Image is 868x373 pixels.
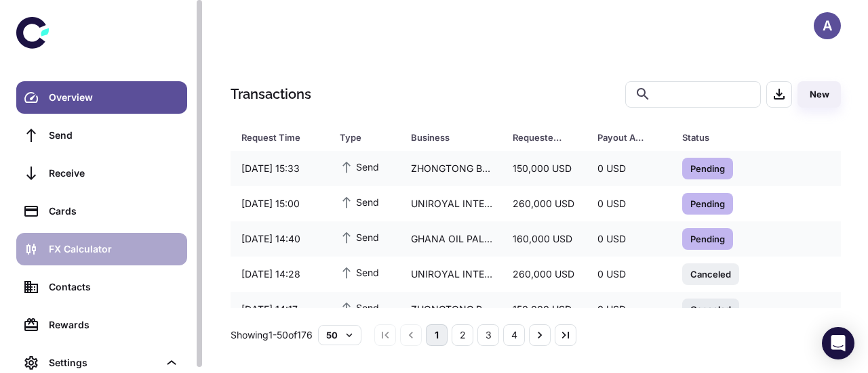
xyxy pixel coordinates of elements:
button: 50 [318,325,361,345]
a: Overview [16,81,187,114]
span: Status [682,128,785,147]
span: Canceled [682,302,739,315]
div: Status [682,128,767,147]
div: FX Calculator [49,242,179,257]
span: Send [340,194,379,209]
div: 260,000 USD [502,191,587,217]
div: 150,000 USD [502,156,587,181]
div: 150,000 USD [502,297,587,322]
div: Overview [49,90,179,105]
div: ZHONGTONG BUS HONG KONG COMPANY LIMITED [400,156,502,181]
div: [DATE] 14:40 [231,226,329,252]
button: Go to last page [555,324,576,346]
div: 160,000 USD [502,226,587,252]
span: Type [340,128,395,147]
div: 0 USD [587,191,671,217]
span: Send [340,159,379,174]
span: Pending [682,161,733,175]
button: Go to page 3 [477,324,499,346]
div: 0 USD [587,156,671,181]
span: Pending [682,196,733,210]
div: GHANA OIL PALM DEVELOPMENT COMPANY LIMITED [400,226,502,252]
div: [DATE] 15:00 [231,191,329,217]
div: 260,000 USD [502,261,587,287]
div: Request Time [241,128,306,147]
div: UNIROYAL INTERNATIONAL INDUSTRIES LIMITED [400,191,502,217]
nav: pagination navigation [372,324,578,346]
div: [DATE] 14:17 [231,297,329,322]
span: Payout Amount [597,128,666,147]
div: UNIROYAL INTERNATIONAL INDUSTRIES LIMITED [400,261,502,287]
a: FX Calculator [16,233,187,265]
div: Rewards [49,317,179,332]
a: Cards [16,195,187,227]
div: Open Intercom Messenger [822,327,854,359]
button: Go to next page [529,324,551,346]
span: Send [340,300,379,315]
div: Settings [49,355,159,370]
span: Canceled [682,267,739,280]
button: Go to page 4 [503,324,525,346]
p: Showing 1-50 of 176 [231,328,313,343]
a: Send [16,119,187,152]
h1: Transactions [231,84,311,104]
span: Send [340,265,379,280]
button: page 1 [426,324,448,346]
div: Contacts [49,280,179,294]
div: 0 USD [587,297,671,322]
div: Cards [49,204,179,219]
span: Pending [682,232,733,245]
button: Go to page 2 [452,324,473,346]
span: Request Time [241,128,323,147]
div: 0 USD [587,226,671,252]
div: [DATE] 14:28 [231,261,329,287]
div: ZHONGTONG BUS HONG KONG COMPANY LIMITED [400,297,502,322]
div: [DATE] 15:33 [231,156,329,181]
div: 0 USD [587,261,671,287]
div: Payout Amount [597,128,648,147]
div: Requested Amount [513,128,564,147]
span: Send [340,229,379,244]
div: Send [49,128,179,143]
button: A [814,12,841,39]
button: New [797,81,841,108]
div: Receive [49,166,179,181]
span: Requested Amount [513,128,581,147]
a: Rewards [16,309,187,341]
div: Type [340,128,377,147]
a: Contacts [16,271,187,303]
a: Receive [16,157,187,190]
